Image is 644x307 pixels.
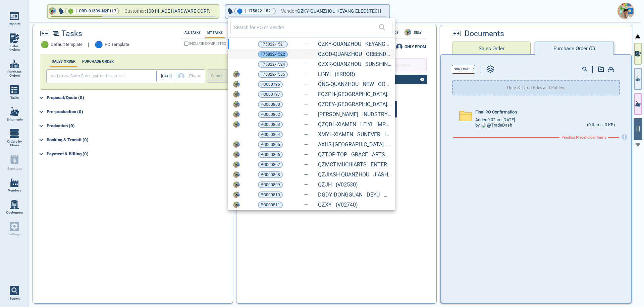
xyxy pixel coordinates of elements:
img: Avatar [233,101,240,108]
span: PO000806 [261,151,280,158]
a: XMYL-XIAMEN SUNEVER IMP AND EXP CO LTD (11437) [318,132,392,138]
img: Avatar [233,121,240,128]
a: QZQDL-XIAMEN LEIYI IMP&EXP TRADING CO.,LTD. (11388) [318,122,392,128]
input: Search for PO or Vendor [234,22,379,32]
span: PO000805 [261,141,280,148]
img: Avatar [233,171,240,178]
img: Avatar [233,202,240,208]
a: QZKY-QUANZHOU KEYANG ELEC&TECH (11034) [318,41,392,47]
a: [PERSON_NAME] INUDSTRY LIMITED (11354) [318,111,392,118]
span: PO000796 [261,81,280,88]
img: Avatar [233,181,240,188]
span: PO000804 [261,131,280,138]
img: Avatar [233,71,240,78]
span: PO000802 [261,111,280,118]
img: Avatar [233,111,240,118]
a: QZDEY-[GEOGRAPHIC_DATA] [GEOGRAPHIC_DATA] DEYAO CR (11139) [318,101,392,107]
img: Avatar [233,161,240,168]
a: DGDY-DONGGUAN DEYU METAL PRODUCTS CO., LTD. (V02680) [318,192,392,198]
img: Avatar [233,91,240,98]
span: 175822-1521 [261,41,285,48]
a: FQZPH-[GEOGRAPHIC_DATA] QUANZHOU PENGHONG (10904) [318,91,392,97]
span: PO000810 [261,191,280,198]
span: PO000800 [261,101,280,108]
span: 175822-1535 [261,71,285,78]
a: LINYI (ERROR) [318,71,355,77]
span: PO000807 [261,161,280,168]
a: QNG-QUANZHOU NEW GOOD CRAFTS C (10858) [318,81,392,87]
img: Avatar [233,151,240,158]
a: QZMCT-MUCHIARTS ENTERPRISES LIMITED (11481) [318,162,392,168]
a: QZXR-QUANZHOU SUNSHINE INDUSTRIAL CO., LTD. (11286) [318,61,392,67]
span: PO000803 [261,121,280,128]
a: QZJIASH-QUANZHOU JIASHENG METAL & PLASTIC PRODUCTS CO. LTD. (11580) [318,172,392,178]
span: PO000797 [261,91,280,98]
span: PO000811 [261,202,280,208]
img: Avatar [233,191,240,198]
span: PO000809 [261,181,280,188]
span: 175822-1522 [261,51,285,58]
span: PO000808 [261,171,280,178]
img: Avatar [233,141,240,148]
a: QZXY (V02740) [318,202,358,208]
img: Avatar [233,81,240,88]
a: QZJH (V02530) [318,182,358,188]
a: QZTOP-TOP GRACE ARTS & CRAFTS CO., LTD. (11443) [318,152,392,158]
a: AXHS-[GEOGRAPHIC_DATA] ANXI HESHENG CRAFTS LTD (11439) [318,142,392,148]
span: 175822-1524 [261,61,285,68]
a: QZGD-QUANZHOU GREENDAY ELECTRO (11063) [318,51,392,57]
